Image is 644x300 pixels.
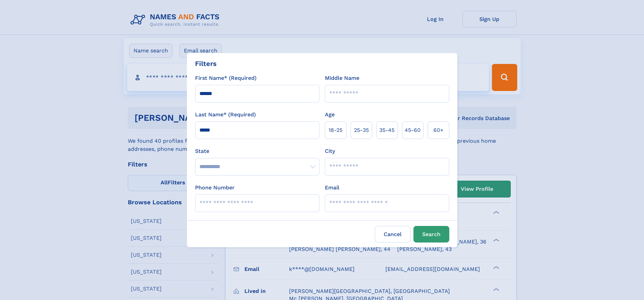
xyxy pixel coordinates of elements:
label: City [325,147,335,155]
div: Filters [195,59,217,69]
span: 60+ [433,126,444,134]
label: Middle Name [325,74,359,82]
span: 35‑45 [379,126,395,134]
label: Last Name* (Required) [195,111,256,119]
label: First Name* (Required) [195,74,257,82]
span: 45‑60 [405,126,421,134]
span: 25‑35 [354,126,369,134]
label: Phone Number [195,184,235,192]
label: Email [325,184,339,192]
span: 18‑25 [329,126,342,134]
label: Cancel [375,226,411,243]
label: Age [325,111,335,119]
button: Search [413,226,449,243]
label: State [195,147,319,155]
